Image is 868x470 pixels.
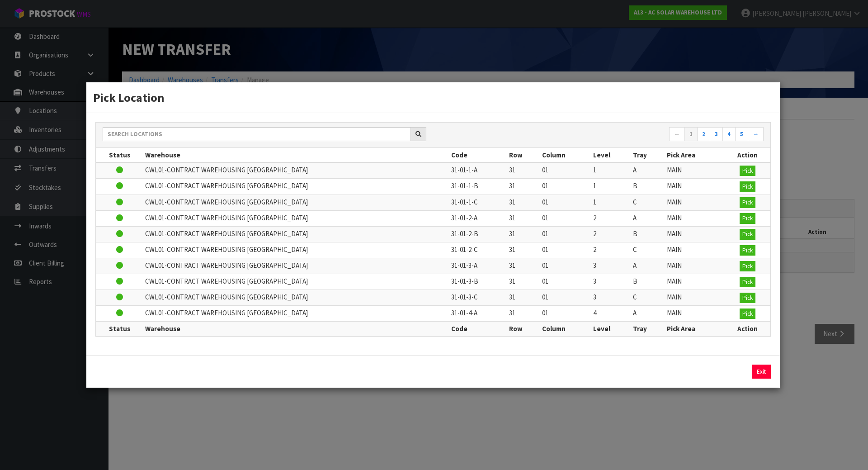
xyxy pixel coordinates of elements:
[631,162,665,179] td: A
[143,179,449,195] td: CWL01-CONTRACT WAREHOUSING [GEOGRAPHIC_DATA]
[96,322,143,336] th: Status
[449,290,507,306] td: 31-01-3-C
[440,127,764,143] nav: Page navigation
[669,127,685,142] a: ←
[665,290,725,306] td: MAIN
[665,179,725,195] td: MAIN
[449,162,507,179] td: 31-01-1-A
[507,162,540,179] td: 31
[507,210,540,226] td: 31
[591,258,631,274] td: 3
[449,322,507,336] th: Code
[507,195,540,210] td: 31
[507,226,540,242] td: 31
[591,322,631,336] th: Level
[684,127,698,142] a: 1
[507,148,540,162] th: Row
[748,127,764,142] a: →
[143,306,449,322] td: CWL01-CONTRACT WAREHOUSING [GEOGRAPHIC_DATA]
[631,179,665,195] td: B
[752,365,771,379] button: Exit
[740,213,755,224] button: Pick
[742,262,753,270] span: Pick
[742,247,753,254] span: Pick
[507,306,540,322] td: 31
[742,294,753,302] span: Pick
[591,242,631,258] td: 2
[631,148,665,162] th: Tray
[449,226,507,242] td: 31-01-2-B
[725,322,770,336] th: Action
[740,293,755,304] button: Pick
[591,210,631,226] td: 2
[143,195,449,210] td: CWL01-CONTRACT WAREHOUSING [GEOGRAPHIC_DATA]
[631,242,665,258] td: C
[591,290,631,306] td: 3
[740,261,755,272] button: Pick
[591,306,631,322] td: 4
[665,195,725,210] td: MAIN
[449,179,507,195] td: 31-01-1-B
[143,226,449,242] td: CWL01-CONTRACT WAREHOUSING [GEOGRAPHIC_DATA]
[740,229,755,240] button: Pick
[96,148,143,162] th: Status
[631,290,665,306] td: C
[742,310,753,318] span: Pick
[507,258,540,274] td: 31
[143,274,449,290] td: CWL01-CONTRACT WAREHOUSING [GEOGRAPHIC_DATA]
[697,127,710,142] a: 2
[540,290,591,306] td: 01
[507,290,540,306] td: 31
[449,210,507,226] td: 31-01-2-A
[740,309,755,319] button: Pick
[507,179,540,195] td: 31
[591,179,631,195] td: 1
[665,322,725,336] th: Pick Area
[143,210,449,226] td: CWL01-CONTRACT WAREHOUSING [GEOGRAPHIC_DATA]
[540,258,591,274] td: 01
[449,258,507,274] td: 31-01-3-A
[540,210,591,226] td: 01
[507,242,540,258] td: 31
[449,195,507,210] td: 31-01-1-C
[591,195,631,210] td: 1
[540,162,591,179] td: 01
[507,274,540,290] td: 31
[540,148,591,162] th: Column
[631,195,665,210] td: C
[740,277,755,288] button: Pick
[631,306,665,322] td: A
[665,210,725,226] td: MAIN
[710,127,723,142] a: 3
[449,306,507,322] td: 31-01-4-A
[103,127,411,141] input: Search locations
[740,166,755,176] button: Pick
[449,242,507,258] td: 31-01-2-C
[591,274,631,290] td: 3
[742,183,753,190] span: Pick
[631,274,665,290] td: B
[449,274,507,290] td: 31-01-3-B
[591,148,631,162] th: Level
[540,322,591,336] th: Column
[143,162,449,179] td: CWL01-CONTRACT WAREHOUSING [GEOGRAPHIC_DATA]
[540,242,591,258] td: 01
[665,258,725,274] td: MAIN
[665,162,725,179] td: MAIN
[143,242,449,258] td: CWL01-CONTRACT WAREHOUSING [GEOGRAPHIC_DATA]
[507,322,540,336] th: Row
[143,290,449,306] td: CWL01-CONTRACT WAREHOUSING [GEOGRAPHIC_DATA]
[540,306,591,322] td: 01
[449,148,507,162] th: Code
[143,322,449,336] th: Warehouse
[143,148,449,162] th: Warehouse
[540,274,591,290] td: 01
[665,242,725,258] td: MAIN
[722,127,736,142] a: 4
[143,258,449,274] td: CWL01-CONTRACT WAREHOUSING [GEOGRAPHIC_DATA]
[742,214,753,222] span: Pick
[665,306,725,322] td: MAIN
[742,199,753,206] span: Pick
[665,226,725,242] td: MAIN
[591,162,631,179] td: 1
